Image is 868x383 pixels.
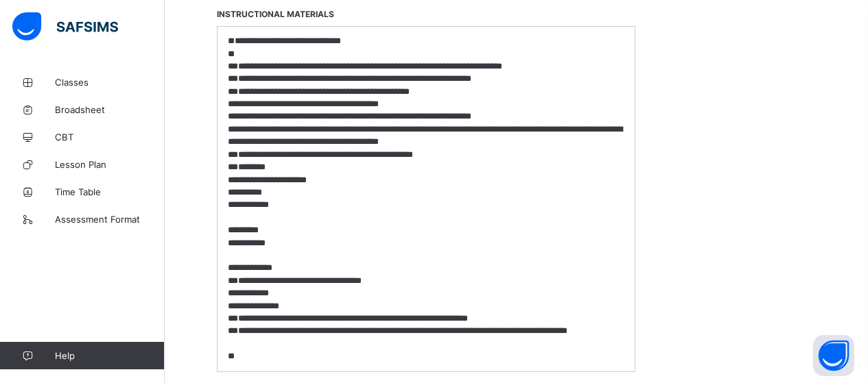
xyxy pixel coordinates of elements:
[813,335,854,376] button: Open asap
[55,350,164,361] span: Help
[55,214,165,225] span: Assessment Format
[217,2,635,26] span: INSTRUCTIONAL MATERIALS
[55,159,165,170] span: Lesson Plan
[55,132,165,143] span: CBT
[55,77,165,88] span: Classes
[55,104,165,115] span: Broadsheet
[55,186,165,197] span: Time Table
[12,12,118,41] img: safsims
